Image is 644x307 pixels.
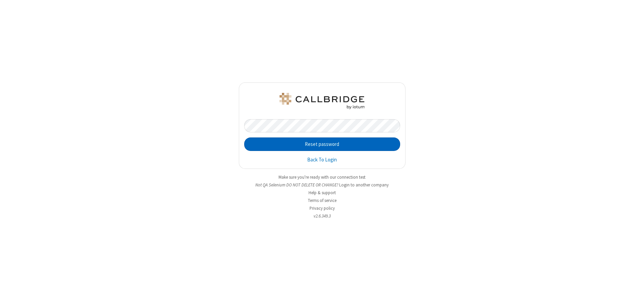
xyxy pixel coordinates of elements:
a: Help & support [309,190,336,196]
a: Privacy policy [310,205,335,211]
a: Make sure you're ready with our connection test [279,174,365,180]
li: Not QA Selenium DO NOT DELETE OR CHANGE? [239,182,406,188]
button: Login to another company [339,182,389,188]
button: Reset password [244,137,400,151]
a: Terms of service [308,198,336,203]
a: Back To Login [307,156,337,164]
li: v2.6.349.3 [239,213,406,219]
img: QA Selenium DO NOT DELETE OR CHANGE [278,93,366,109]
